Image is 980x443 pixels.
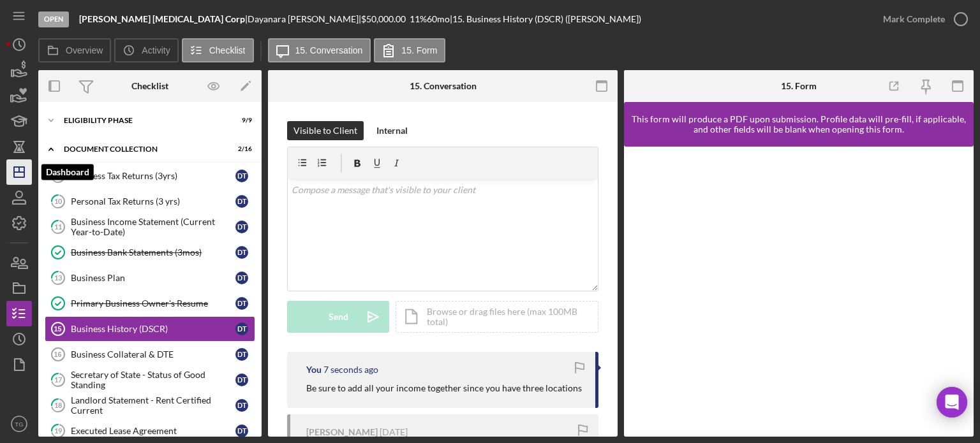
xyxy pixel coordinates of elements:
[38,11,69,27] div: Open
[235,425,248,437] div: D T
[45,342,255,367] a: 16Business Collateral & DTEDT
[38,38,111,62] button: Overview
[71,349,235,359] div: Business Collateral & DTE
[376,121,408,140] div: Internal
[45,214,255,240] a: 11Business Income Statement (Current Year-to-Date)DT
[235,272,248,284] div: D T
[235,348,248,361] div: D T
[54,375,63,384] tspan: 17
[54,426,63,435] tspan: 19
[306,365,322,375] div: You
[79,14,248,24] div: |
[380,427,408,437] time: 2025-07-19 16:50
[71,426,235,436] div: Executed Lease Agreement
[637,159,962,424] iframe: Lenderfit form
[64,117,220,124] div: Eligibility Phase
[630,114,967,134] div: This form will produce a PDF upon submission. Profile data will pre-fill, if applicable, and othe...
[235,297,248,310] div: D T
[182,38,254,62] button: Checklist
[450,14,641,24] div: | 15. Business History (DSCR) ([PERSON_NAME])
[56,171,61,180] tspan: 9
[361,14,410,24] div: $50,000.00
[114,38,178,62] button: Activity
[45,163,255,189] a: 9Business Tax Returns (3yrs)DT
[781,81,817,91] div: 15. Form
[235,246,248,259] div: D T
[209,45,246,55] label: Checklist
[235,374,248,386] div: D T
[45,189,255,214] a: 10Personal Tax Returns (3 yrs)DT
[248,14,361,24] div: Dayanara [PERSON_NAME] |
[71,217,235,237] div: Business Income Statement (Current Year-to-Date)
[71,273,235,283] div: Business Plan
[870,6,974,32] button: Mark Complete
[410,81,477,91] div: 15. Conversation
[66,45,103,55] label: Overview
[329,301,348,333] div: Send
[401,45,437,55] label: 15. Form
[15,421,23,428] text: TG
[131,81,168,91] div: Checklist
[306,427,378,437] div: [PERSON_NAME]
[54,197,63,205] tspan: 10
[71,247,235,258] div: Business Bank Statements (3mos)
[883,6,945,32] div: Mark Complete
[54,401,62,409] tspan: 18
[306,381,582,395] p: Be sure to add all your income together since you have three locations
[45,367,255,393] a: 17Secretary of State - Status of Good StandingDT
[287,301,389,333] button: Send
[71,298,235,309] div: Primary Business Owner's Resume
[235,221,248,233] div: D T
[268,38,371,62] button: 15. Conversation
[235,323,248,335] div: D T
[71,370,235,390] div: Secretary of State - Status of Good Standing
[374,38,445,62] button: 15. Form
[427,14,450,24] div: 60 mo
[45,240,255,265] a: Business Bank Statements (3mos)DT
[71,171,235,181] div: Business Tax Returns (3yrs)
[54,325,61,333] tspan: 15
[142,45,170,55] label: Activity
[79,13,245,24] b: [PERSON_NAME] [MEDICAL_DATA] Corp
[235,399,248,412] div: D T
[71,324,235,334] div: Business History (DSCR)
[229,145,252,153] div: 2 / 16
[45,265,255,291] a: 13Business PlanDT
[370,121,414,140] button: Internal
[287,121,364,140] button: Visible to Client
[235,195,248,208] div: D T
[64,145,220,153] div: Document Collection
[229,117,252,124] div: 9 / 9
[54,351,61,358] tspan: 16
[410,14,427,24] div: 11 %
[937,387,967,418] div: Open Intercom Messenger
[45,291,255,316] a: Primary Business Owner's ResumeDT
[54,273,62,282] tspan: 13
[235,170,248,182] div: D T
[54,222,62,231] tspan: 11
[71,395,235,416] div: Landlord Statement - Rent Certified Current
[45,316,255,342] a: 15Business History (DSCR)DT
[45,393,255,418] a: 18Landlord Statement - Rent Certified CurrentDT
[295,45,363,55] label: 15. Conversation
[293,121,357,140] div: Visible to Client
[323,365,378,375] time: 2025-08-13 19:24
[6,411,32,437] button: TG
[71,196,235,207] div: Personal Tax Returns (3 yrs)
